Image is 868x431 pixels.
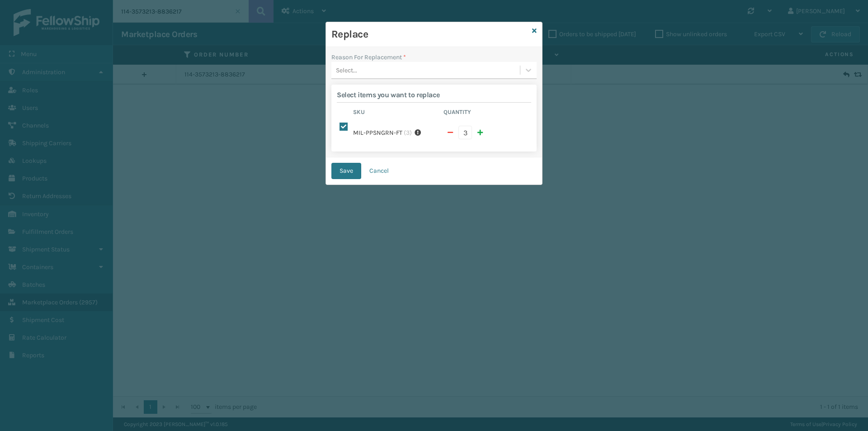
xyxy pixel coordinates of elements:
button: Cancel [361,163,397,179]
h2: Select items you want to replace [337,90,531,99]
button: Save [331,163,361,179]
th: Quantity [441,108,531,119]
h3: Replace [331,28,528,41]
div: Select... [336,66,357,75]
label: MIL-PPSNGRN-FT [353,128,402,137]
label: Reason For Replacement [331,52,406,62]
span: ( 3 ) [404,128,412,137]
th: Sku [350,108,441,119]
